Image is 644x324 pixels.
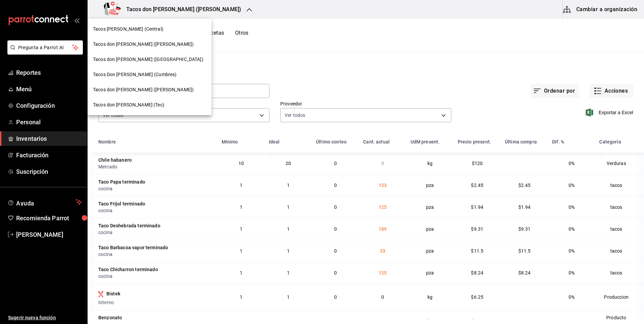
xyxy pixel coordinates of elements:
div: Tacos don [PERSON_NAME] ([GEOGRAPHIC_DATA]) [88,52,212,67]
span: Tacos don [PERSON_NAME] ([PERSON_NAME]) [93,41,194,48]
span: Tacos don [PERSON_NAME] ([GEOGRAPHIC_DATA]) [93,56,203,63]
span: Tacos [PERSON_NAME] (Central) [93,26,163,33]
div: Tacos don [PERSON_NAME] (Tec) [88,97,212,112]
div: Tacos don [PERSON_NAME] ([PERSON_NAME]) [88,82,212,97]
div: Tacos [PERSON_NAME] (Central) [88,22,212,37]
span: Tacos don [PERSON_NAME] ([PERSON_NAME]) [93,86,194,93]
span: Tacos Don [PERSON_NAME] (Cumbres) [93,71,176,78]
div: Tacos Don [PERSON_NAME] (Cumbres) [88,67,212,82]
span: Tacos don [PERSON_NAME] (Tec) [93,101,164,108]
div: Tacos don [PERSON_NAME] ([PERSON_NAME]) [88,37,212,52]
